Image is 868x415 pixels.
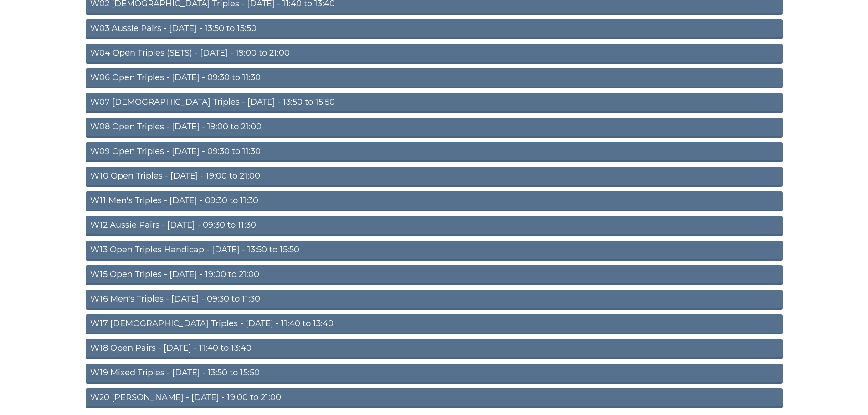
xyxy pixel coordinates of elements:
[86,118,783,138] a: W08 Open Triples - [DATE] - 19:00 to 21:00
[86,93,783,113] a: W07 [DEMOGRAPHIC_DATA] Triples - [DATE] - 13:50 to 15:50
[86,241,783,261] a: W13 Open Triples Handicap - [DATE] - 13:50 to 15:50
[86,167,783,187] a: W10 Open Triples - [DATE] - 19:00 to 21:00
[86,142,783,162] a: W09 Open Triples - [DATE] - 09:30 to 11:30
[86,314,783,334] a: W17 [DEMOGRAPHIC_DATA] Triples - [DATE] - 11:40 to 13:40
[86,19,783,39] a: W03 Aussie Pairs - [DATE] - 13:50 to 15:50
[86,44,783,64] a: W04 Open Triples (SETS) - [DATE] - 19:00 to 21:00
[86,388,783,408] a: W20 [PERSON_NAME] - [DATE] - 19:00 to 21:00
[86,339,783,359] a: W18 Open Pairs - [DATE] - 11:40 to 13:40
[86,290,783,310] a: W16 Men's Triples - [DATE] - 09:30 to 11:30
[86,265,783,285] a: W15 Open Triples - [DATE] - 19:00 to 21:00
[86,364,783,384] a: W19 Mixed Triples - [DATE] - 13:50 to 15:50
[86,68,783,88] a: W06 Open Triples - [DATE] - 09:30 to 11:30
[86,191,783,211] a: W11 Men's Triples - [DATE] - 09:30 to 11:30
[86,216,783,236] a: W12 Aussie Pairs - [DATE] - 09:30 to 11:30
